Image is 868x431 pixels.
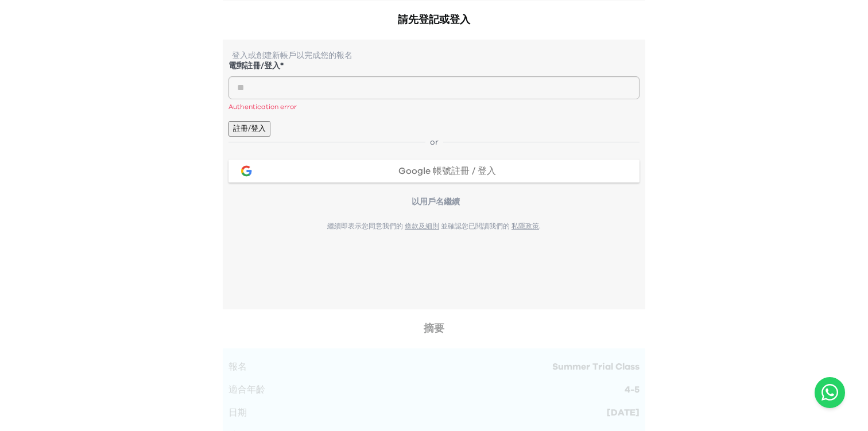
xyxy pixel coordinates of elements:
button: Open WhatsApp chat [815,377,845,408]
p: 繼續即表示您同意我們的 並確認您已閱讀我們的 . [228,222,640,231]
p: 登入或創建新帳戶以完成您的報名 [228,51,640,60]
a: Chat with us on WhatsApp [815,377,845,408]
label: 電郵註冊/登入 * [228,60,640,72]
button: google loginGoogle 帳號註冊 / 登入 [228,160,640,183]
p: Authentication error [228,102,640,112]
h2: 請先登記或登入 [223,12,645,28]
span: Google 帳號註冊 / 登入 [398,166,496,176]
a: 私隱政策 [511,223,539,230]
img: google login [239,164,253,178]
p: 以用戶名繼續 [232,196,640,208]
a: 條款及細則 [405,223,439,230]
span: or [425,137,443,148]
button: 註冊/登入 [228,121,270,137]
